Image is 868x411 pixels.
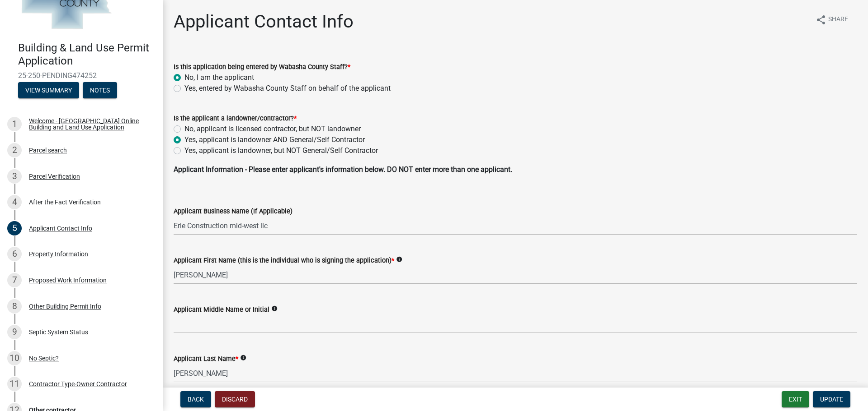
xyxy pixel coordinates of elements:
button: Discard [215,391,255,407]
div: 9 [7,325,22,339]
label: Applicant Middle Name or Initial [174,307,269,313]
div: Septic System Status [29,329,88,335]
i: share [816,14,826,25]
label: No, I am the applicant [184,72,254,83]
label: Yes, entered by Wabasha County Staff on behalf of the applicant [184,83,391,94]
div: Proposed Work Information [29,277,107,283]
div: 6 [7,247,22,261]
div: Welcome - [GEOGRAPHIC_DATA] Online Building and Land Use Application [29,118,148,130]
span: 25-250-PENDING474252 [18,71,145,80]
label: No, applicant is licensed contractor, but NOT landowner [184,124,361,134]
strong: Applicant Information - Please enter applicant's information below. DO NOT enter more than one ap... [174,165,512,174]
div: Applicant Contact Info [29,225,92,231]
button: Back [180,391,211,407]
div: 7 [7,273,22,287]
i: info [240,355,246,361]
label: Yes, applicant is landowner AND General/Self Contractor [184,134,365,145]
div: No Septic? [29,355,59,361]
i: info [396,256,402,263]
i: info [271,305,278,312]
div: 11 [7,377,22,391]
div: 3 [7,169,22,184]
span: Update [820,396,843,403]
div: Parcel Verification [29,173,80,180]
div: After the Fact Verification [29,199,101,205]
div: 5 [7,221,22,236]
label: Applicant Business Name (If Applicable) [174,208,292,215]
div: Property Information [29,251,88,257]
div: Contractor Type-Owner Contractor [29,381,127,387]
button: View Summary [18,82,79,98]
button: Exit [782,391,809,407]
div: 10 [7,351,22,365]
h1: Applicant Contact Info [174,11,354,32]
button: Update [813,391,850,407]
span: Share [828,14,848,25]
div: Parcel search [29,147,67,153]
h4: Building & Land Use Permit Application [18,42,156,68]
span: Back [188,396,204,403]
label: Is the applicant a landowner/contractor? [174,115,297,122]
div: 8 [7,299,22,314]
div: Other Building Permit Info [29,303,101,309]
wm-modal-confirm: Notes [83,87,117,94]
label: Yes, applicant is landowner, but NOT General/Self Contractor [184,145,378,156]
div: 4 [7,195,22,209]
div: 2 [7,143,22,157]
div: 1 [7,117,22,131]
button: shareShare [808,11,855,28]
label: Applicant First Name (this is the individual who is signing the application) [174,258,394,264]
label: Applicant Last Name [174,356,238,362]
label: Is this application being entered by Wabasha County Staff? [174,64,350,70]
button: Notes [83,82,117,98]
wm-modal-confirm: Summary [18,87,79,94]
